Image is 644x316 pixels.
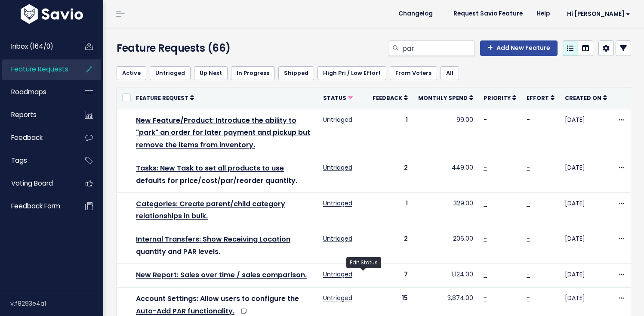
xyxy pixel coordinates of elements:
[484,294,487,302] a: -
[136,93,194,102] a: Feature Request
[484,270,487,279] a: -
[367,263,413,287] td: 7
[117,66,146,80] a: Active
[560,263,612,287] td: [DATE]
[11,201,60,211] span: Feedback form
[317,66,386,80] a: High Pri / Low Effort
[484,234,487,243] a: -
[418,93,473,102] a: Monthly Spend
[323,294,352,302] a: Untriaged
[560,228,612,264] td: [DATE]
[2,151,71,170] a: Tags
[136,270,307,280] a: New Report: Sales over time / sales comparison.
[413,157,478,192] td: 449.00
[323,93,353,102] a: Status
[11,133,43,142] span: Feedback
[527,93,555,102] a: Effort
[527,294,530,302] a: -
[413,228,478,264] td: 206.00
[373,94,402,102] span: Feedback
[484,93,516,102] a: Priority
[565,93,607,102] a: Created On
[373,93,408,102] a: Feedback
[2,105,71,125] a: Reports
[2,59,71,79] a: Feature Requests
[2,173,71,193] a: Voting Board
[136,294,299,316] a: Account Settings: Allow users to configure the Auto-Add PAR functionality.
[560,192,612,228] td: [DATE]
[2,196,71,216] a: Feedback form
[367,109,413,157] td: 1
[390,66,437,80] a: From Voters
[117,40,280,56] h4: Feature Requests (66)
[231,66,275,80] a: In Progress
[484,199,487,208] a: -
[2,37,71,56] a: Inbox (164/0)
[484,163,487,172] a: -
[527,199,530,208] a: -
[323,94,346,102] span: Status
[560,157,612,192] td: [DATE]
[11,156,27,165] span: Tags
[530,7,557,20] a: Help
[136,163,297,186] a: Tasks: New Task to set all products to use defaults for price/cost/par/reorder quantity.
[136,199,285,221] a: Categories: Create parent/child category relationships in bulk.
[441,66,459,80] a: All
[527,163,530,172] a: -
[527,234,530,243] a: -
[323,163,352,172] a: Untriaged
[367,192,413,228] td: 1
[413,109,478,157] td: 99.00
[18,4,85,24] img: logo-white.9d6f32f41409.svg
[484,115,487,124] a: -
[323,199,352,208] a: Untriaged
[10,292,103,315] div: v.f8293e4a1
[11,87,46,96] span: Roadmaps
[565,94,601,102] span: Created On
[323,115,352,124] a: Untriaged
[323,234,352,243] a: Untriaged
[527,115,530,124] a: -
[413,263,478,287] td: 1,124.00
[557,7,637,21] a: Hi [PERSON_NAME]
[194,66,228,80] a: Up Next
[11,65,68,74] span: Feature Requests
[2,128,71,148] a: Feedback
[278,66,314,80] a: Shipped
[418,94,468,102] span: Monthly Spend
[136,234,290,257] a: Internal Transfers: Show Receiving Location quantity and PAR levels.
[136,94,188,102] span: Feature Request
[367,228,413,264] td: 2
[11,42,53,51] span: Inbox (164/0)
[2,82,71,102] a: Roadmaps
[117,66,631,80] ul: Filter feature requests
[150,66,191,80] a: Untriaged
[11,179,53,188] span: Voting Board
[401,40,475,56] input: Search features...
[567,11,630,17] span: Hi [PERSON_NAME]
[367,157,413,192] td: 2
[323,270,352,279] a: Untriaged
[484,94,511,102] span: Priority
[447,7,530,20] a: Request Savio Feature
[413,192,478,228] td: 329.00
[560,109,612,157] td: [DATE]
[480,40,558,56] a: Add New Feature
[136,115,310,150] a: New Feature/Product: Introduce the ability to "park" an order for later payment and pickup but re...
[398,11,433,17] span: Changelog
[11,110,37,119] span: Reports
[527,270,530,279] a: -
[346,257,381,268] div: Edit Status
[527,94,549,102] span: Effort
